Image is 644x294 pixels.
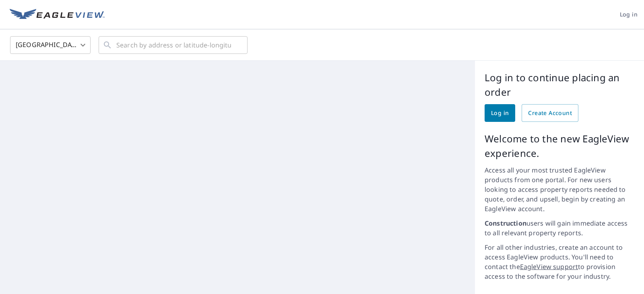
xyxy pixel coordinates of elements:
[116,34,231,56] input: Search by address or latitude-longitude
[491,108,509,118] span: Log in
[10,9,105,21] img: EV Logo
[485,243,634,281] p: For all other industries, create an account to access EagleView products. You'll need to contact ...
[10,34,91,56] div: [GEOGRAPHIC_DATA]
[485,219,526,228] strong: Construction
[485,104,515,122] a: Log in
[520,262,578,271] a: EagleView support
[485,70,634,99] p: Log in to continue placing an order
[485,218,634,238] p: users will gain immediate access to all relevant property reports.
[620,10,638,20] span: Log in
[485,165,634,214] p: Access all your most trusted EagleView products from one portal. For new users looking to access ...
[522,104,578,122] a: Create Account
[485,132,634,160] p: Welcome to the new EagleView experience.
[528,108,572,118] span: Create Account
